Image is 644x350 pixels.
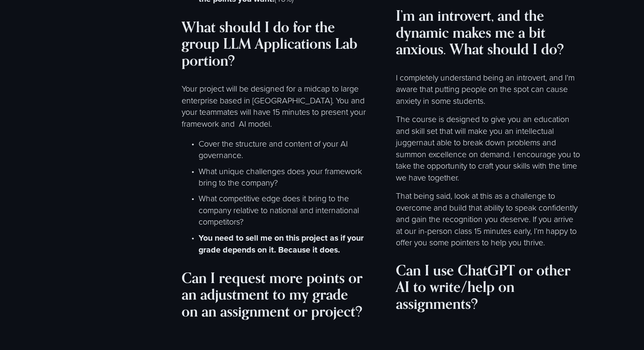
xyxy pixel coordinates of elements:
p: The course is designed to give you an education and skill set that will make you an intellectual ... [396,113,582,183]
p: That being said, look at this as a challenge to overcome and build that ability to speak confiden... [396,189,582,248]
strong: You need to sell me on this project as if your grade depends on it. Because it does. [199,231,366,256]
p: What unique challenges does your framework bring to the company? [199,165,368,188]
strong: Can I use ChatGPT or other AI to write/help on assignments? [396,261,574,312]
strong: I’m an introvert, and the dynamic makes me a bit anxious. What should I do? [396,6,564,58]
p: What competitive edge does it bring to the company relative to national and international competi... [199,192,368,227]
strong: What should I do for the group LLM Applications Lab portion? [182,18,361,69]
strong: Can I request more points or an adjustment to my grade on an assignment or project? [182,268,366,320]
p: Cover the structure and content of your AI governance. [199,137,368,161]
p: Your project will be designed for a midcap to large enterprise based in [GEOGRAPHIC_DATA]. You an... [182,82,368,129]
p: I completely understand being an introvert, and I’m aware that putting people on the spot can cau... [396,71,582,106]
